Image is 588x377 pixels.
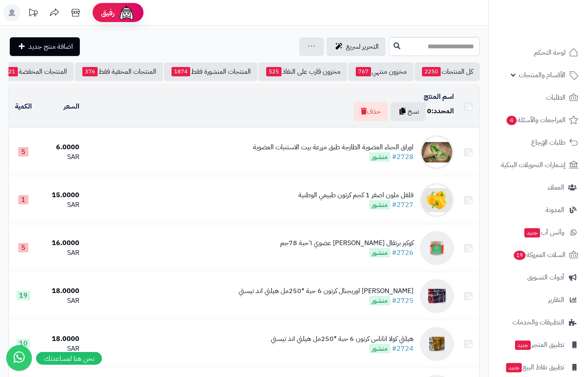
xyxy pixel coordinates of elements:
[506,114,565,126] span: المراجعات والأسئلة
[348,62,414,81] a: مخزون منتهي767
[271,334,414,344] div: هيلثي كولا اناناس كرتون 6 حبة *250مل هيلثي اند تيستي
[41,142,79,152] div: 6.0000
[392,296,414,306] a: #2725
[494,155,583,175] a: إشعارات التحويلات البنكية
[259,62,347,81] a: مخزون قارب على النفاذ525
[494,110,583,130] a: المراجعات والأسئلة4
[266,67,281,76] span: 525
[420,231,454,265] img: كوكيز برتقال كيتو عضوي ٦حبة 78جم
[28,42,73,52] span: اضافة منتج جديد
[512,316,564,328] span: التطبيقات والخدمات
[75,62,163,81] a: المنتجات المخفية فقط376
[6,67,18,76] span: 21
[298,190,414,200] div: فلفل ملون اصفر 1 كجم كرتون طبيعي الوطنية
[494,245,583,265] a: السلات المتروكة19
[422,67,441,76] span: 2250
[420,279,454,313] img: هيلثي كولا اوريجنال كرتون 6 حبة *250مل هيلثي اند تيستي
[494,312,583,332] a: التطبيقات والخدمات
[494,177,583,198] a: العملاء
[519,69,565,81] span: الأقسام والمنتجات
[513,249,565,261] span: السلات المتروكة
[392,248,414,258] a: #2726
[17,339,30,348] span: 10
[534,47,565,59] span: لوحة التحكم
[494,132,583,153] a: طلبات الإرجاع
[369,200,390,209] span: منشور
[424,92,454,102] a: اسم المنتج
[392,200,414,210] a: #2727
[356,67,371,76] span: 767
[354,102,388,121] button: حذف
[41,344,79,354] div: SAR
[514,251,526,260] span: 19
[18,195,28,204] span: 1
[506,116,517,125] span: 4
[494,222,583,243] a: وآتس آبجديد
[18,243,28,252] span: 5
[427,106,454,116] div: المحدد:
[280,238,414,248] div: كوكيز برتقال [PERSON_NAME] عضوي ٦حبة 78جم
[164,62,258,81] a: المنتجات المنشورة فقط1874
[41,200,79,210] div: SAR
[172,67,190,76] span: 1874
[420,327,454,361] img: هيلثي كولا اناناس كرتون 6 حبة *250مل هيلثي اند تيستي
[392,343,414,354] a: #2724
[17,291,30,300] span: 19
[369,344,390,353] span: منشور
[41,248,79,258] div: SAR
[101,8,115,18] span: رفيق
[23,4,44,23] a: تحديثات المنصة
[420,135,454,169] img: اوراق الحناء العضوية الطازجة طبق مزرعة بيت الاستنبات العضوية
[82,67,98,76] span: 376
[527,271,564,283] span: أدوات التسويق
[546,92,565,103] span: الطلبات
[41,238,79,248] div: 16.0000
[548,294,564,306] span: التقارير
[41,286,79,296] div: 18.0000
[523,226,564,238] span: وآتس آب
[253,142,414,152] div: اوراق الحناء العضوية الطازجة طبق مزرعة بيت الاستنبات العضوية
[239,286,414,296] div: [PERSON_NAME] اوريجنال كرتون 6 حبة *250مل هيلثي اند تيستي
[505,361,564,373] span: تطبيق نقاط البيع
[10,37,80,56] a: اضافة منتج جديد
[524,228,540,237] span: جديد
[392,152,414,162] a: #2728
[514,339,564,351] span: تطبيق المتجر
[427,106,431,116] span: 0
[41,334,79,344] div: 18.0000
[369,248,390,257] span: منشور
[515,341,531,350] span: جديد
[494,42,583,63] a: لوحة التحكم
[15,101,32,112] a: الكمية
[369,296,390,305] span: منشور
[546,204,564,216] span: المدونة
[41,190,79,200] div: 15.0000
[494,335,583,355] a: تطبيق المتجرجديد
[501,159,565,171] span: إشعارات التحويلات البنكية
[494,87,583,108] a: الطلبات
[420,183,454,217] img: فلفل ملون اصفر 1 كجم كرتون طبيعي الوطنية
[531,137,565,148] span: طلبات الإرجاع
[41,296,79,306] div: SAR
[494,290,583,310] a: التقارير
[118,4,135,21] img: ai-face.png
[369,152,390,162] span: منشور
[346,42,379,52] span: التحرير لسريع
[326,37,385,56] a: التحرير لسريع
[391,102,426,121] button: نسخ
[41,152,79,162] div: SAR
[494,200,583,220] a: المدونة
[18,147,28,156] span: 5
[64,101,79,112] a: السعر
[494,267,583,288] a: أدوات التسويق
[414,62,480,81] a: كل المنتجات2250
[548,182,564,193] span: العملاء
[506,363,522,372] span: جديد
